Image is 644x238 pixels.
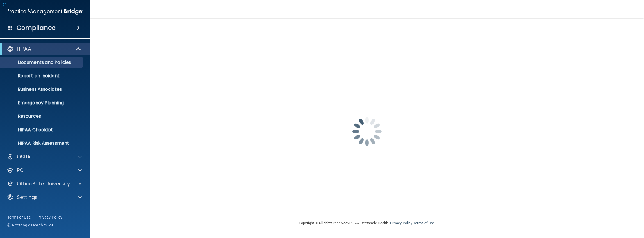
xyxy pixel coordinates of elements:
[17,180,70,187] p: OfficeSafe University
[4,114,80,119] p: Resources
[4,140,80,146] p: HIPAA Risk Assessment
[7,46,81,52] a: HIPAA
[4,60,80,65] p: Documents and Policies
[4,73,80,79] p: Report an Incident
[265,214,470,232] div: Copyright © All rights reserved 2025 @ Rectangle Health | |
[7,222,53,228] span: Ⓒ Rectangle Health 2024
[17,167,25,174] p: PCI
[7,194,82,201] a: Settings
[37,214,63,220] a: Privacy Policy
[17,46,31,52] p: HIPAA
[4,100,80,106] p: Emergency Planning
[17,24,56,32] h4: Compliance
[7,6,83,17] img: PMB logo
[390,221,412,225] a: Privacy Policy
[7,214,31,220] a: Terms of Use
[7,153,82,160] a: OSHA
[17,194,38,201] p: Settings
[413,221,435,225] a: Terms of Use
[4,87,80,92] p: Business Associates
[4,127,80,133] p: HIPAA Checklist
[339,103,395,160] img: spinner.e123f6fc.gif
[7,180,82,187] a: OfficeSafe University
[7,167,82,174] a: PCI
[17,153,31,160] p: OSHA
